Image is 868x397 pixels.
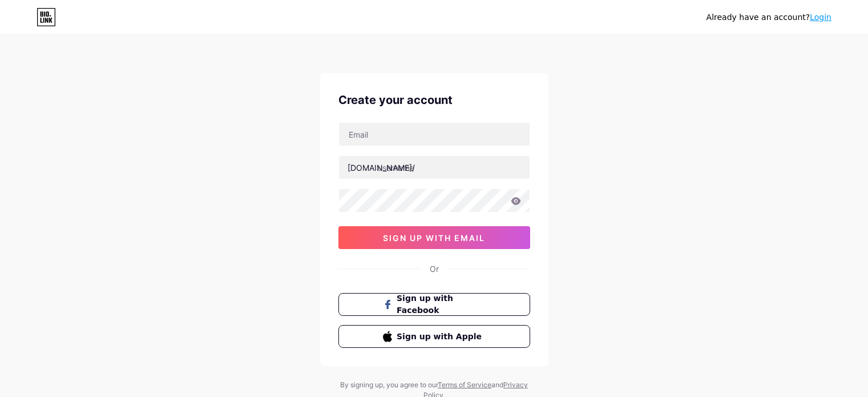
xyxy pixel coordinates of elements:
input: Email [339,123,530,146]
input: username [339,156,530,179]
div: Or [430,263,439,275]
span: Sign up with Apple [397,331,485,343]
a: Login [810,13,831,22]
span: Sign up with Facebook [397,292,485,316]
button: Sign up with Facebook [338,293,530,316]
div: [DOMAIN_NAME]/ [348,162,415,174]
a: Terms of Service [438,380,491,389]
button: sign up with email [338,226,530,249]
div: Already have an account? [706,11,831,23]
span: sign up with email [383,233,485,243]
button: Sign up with Apple [338,325,530,348]
div: Create your account [338,91,530,109]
